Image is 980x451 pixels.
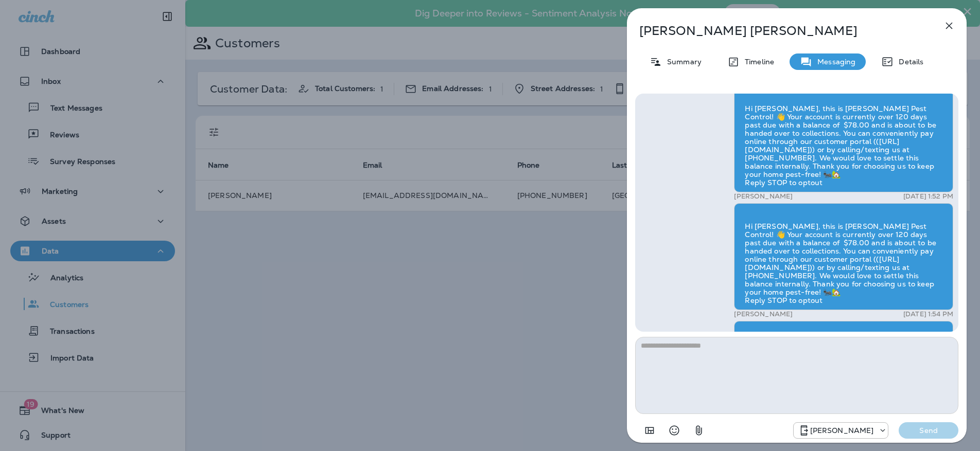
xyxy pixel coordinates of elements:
p: Summary [662,58,702,66]
div: +1 (504) 576-9603 [794,424,888,437]
button: Select an emoji [664,420,685,441]
button: Add in a premade template [639,420,660,441]
p: Timeline [740,58,774,66]
p: [PERSON_NAME] [734,192,793,201]
p: [DATE] 1:52 PM [903,192,953,201]
p: [PERSON_NAME] [734,310,793,318]
div: Hi [PERSON_NAME], this is [PERSON_NAME] Pest Control! 👋 Your account is currently over 120 days p... [734,321,953,428]
p: [PERSON_NAME] [PERSON_NAME] [639,24,920,38]
p: [DATE] 1:54 PM [903,310,953,318]
div: Hi [PERSON_NAME], this is [PERSON_NAME] Pest Control! 👋 Your account is currently over 120 days p... [734,85,953,192]
div: Hi [PERSON_NAME], this is [PERSON_NAME] Pest Control! 👋 Your account is currently over 120 days p... [734,203,953,310]
p: Messaging [812,58,855,66]
p: [PERSON_NAME] [810,426,874,435]
p: Details [894,58,923,66]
